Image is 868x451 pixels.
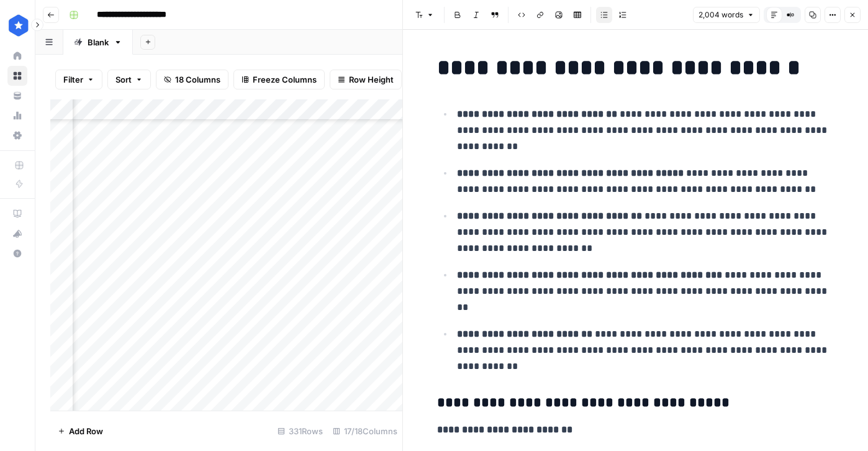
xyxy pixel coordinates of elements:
a: Usage [7,106,27,125]
span: Add Row [69,425,103,437]
button: Freeze Columns [233,70,325,89]
button: 18 Columns [156,70,228,89]
button: Row Height [330,70,402,89]
button: Workspace: ConsumerAffairs [7,10,27,41]
div: Blank [88,36,109,48]
span: Sort [115,73,132,86]
span: Filter [63,73,83,86]
a: Home [7,46,27,66]
a: Your Data [7,86,27,106]
div: 331 Rows [273,421,328,441]
button: Filter [55,70,102,89]
a: AirOps Academy [7,204,27,224]
span: 18 Columns [175,73,220,86]
button: Help + Support [7,244,27,263]
button: Add Row [50,421,111,441]
img: ConsumerAffairs Logo [7,14,30,37]
span: Row Height [349,73,394,86]
span: 2,004 words [698,9,743,20]
button: What's new? [7,224,27,244]
a: Blank [63,30,133,55]
div: What's new? [8,224,27,243]
div: 17/18 Columns [328,421,402,441]
button: 2,004 words [693,7,760,23]
button: Sort [107,70,151,89]
span: Freeze Columns [253,73,317,86]
a: Settings [7,125,27,145]
a: Browse [7,66,27,86]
